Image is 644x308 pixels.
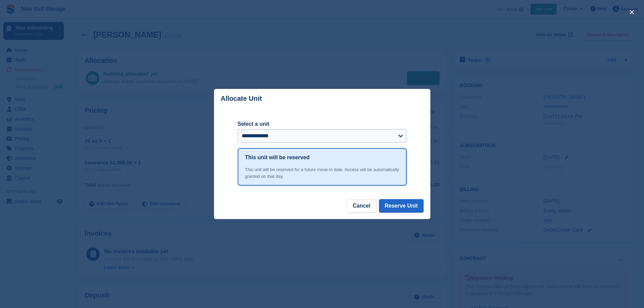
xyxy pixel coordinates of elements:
p: Allocate Unit [221,95,262,102]
label: Select a unit [238,120,407,128]
h1: This unit will be reserved [245,153,310,162]
button: Reserve Unit [379,199,424,213]
button: Cancel [347,199,376,213]
div: This unit will be reserved for a future move-in date. Access will be automatically granted on tha... [245,166,399,180]
button: close [626,7,637,18]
